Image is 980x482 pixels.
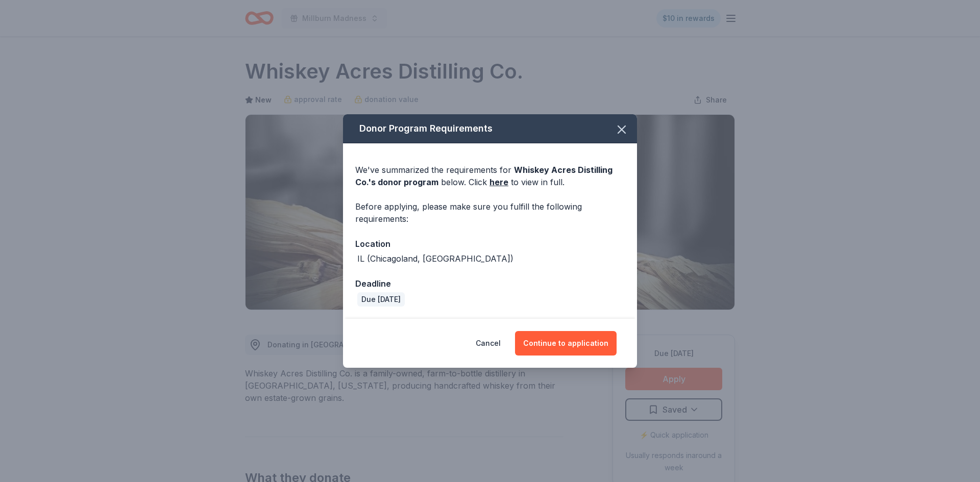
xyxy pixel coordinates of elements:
[355,164,625,188] div: We've summarized the requirements for below. Click to view in full.
[357,292,405,307] div: Due [DATE]
[489,176,508,188] a: here
[355,277,625,290] div: Deadline
[343,114,637,143] div: Donor Program Requirements
[515,331,617,356] button: Continue to application
[476,331,501,356] button: Cancel
[355,237,625,250] div: Location
[357,252,513,265] div: IL (Chicagoland, [GEOGRAPHIC_DATA])
[355,200,625,225] div: Before applying, please make sure you fulfill the following requirements:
